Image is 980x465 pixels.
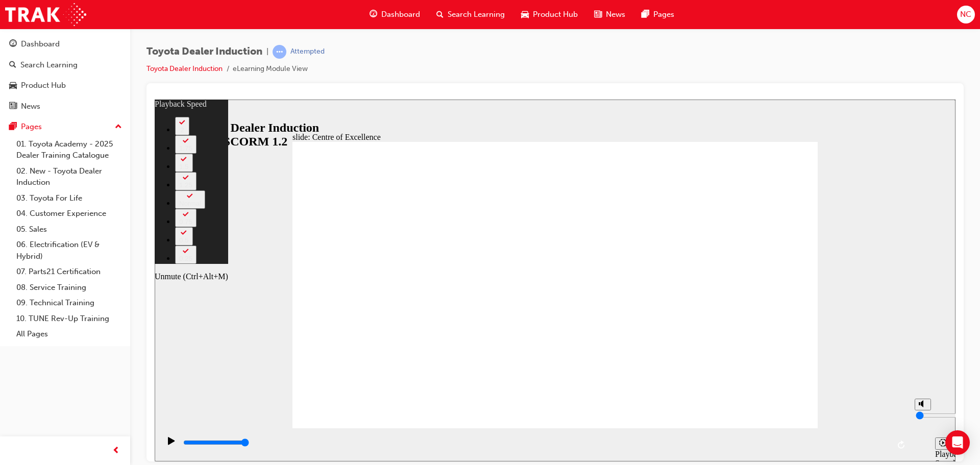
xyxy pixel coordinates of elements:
[9,40,17,49] span: guage-icon
[12,295,126,311] a: 09. Technical Training
[606,9,625,20] span: News
[4,97,126,116] a: News
[21,80,66,91] div: Product Hub
[266,46,268,58] span: |
[112,445,120,457] span: prev-icon
[653,9,674,20] span: Pages
[290,47,325,57] div: Attempted
[273,45,286,59] span: learningRecordVerb_ATTEMPT-icon
[4,76,126,95] a: Product Hub
[5,329,755,362] div: playback controls
[233,63,308,75] li: eLearning Module View
[12,206,126,222] a: 04. Customer Experience
[9,123,17,132] span: pages-icon
[4,35,126,54] a: Dashboard
[586,4,633,25] a: news-iconNews
[521,8,529,21] span: car-icon
[12,326,126,342] a: All Pages
[4,117,126,136] button: Pages
[4,56,126,75] a: Search Learning
[12,222,126,237] a: 05. Sales
[146,64,223,73] a: Toyota Dealer Induction
[370,8,377,21] span: guage-icon
[780,350,796,369] div: Playback Speed
[513,4,586,25] a: car-iconProduct Hub
[755,329,796,362] div: misc controls
[12,280,126,296] a: 08. Service Training
[381,9,420,20] span: Dashboard
[20,59,78,71] div: Search Learning
[21,38,60,50] div: Dashboard
[20,17,35,36] button: 2
[533,9,578,20] span: Product Hub
[12,237,126,264] a: 06. Electrification (EV & Hybrid)
[945,430,970,455] div: Open Intercom Messenger
[21,101,40,112] div: News
[29,339,94,347] input: slide progress
[115,120,122,134] span: up-icon
[12,190,126,206] a: 03. Toyota For Life
[9,81,17,90] span: car-icon
[428,4,513,25] a: search-iconSearch Learning
[740,338,755,353] button: Replay (Ctrl+Alt+R)
[957,6,975,23] button: NC
[12,136,126,163] a: 01. Toyota Academy - 2025 Dealer Training Catalogue
[5,337,22,354] button: Play (Ctrl+Alt+P)
[361,4,428,25] a: guage-iconDashboard
[9,102,17,111] span: news-icon
[594,8,602,21] span: news-icon
[960,9,971,20] span: NC
[4,33,126,117] button: DashboardSearch LearningProduct HubNews
[642,8,649,21] span: pages-icon
[633,4,682,25] a: pages-iconPages
[24,27,31,34] div: 2
[5,3,86,26] img: Trak
[12,311,126,327] a: 10. TUNE Rev-Up Training
[448,9,505,20] span: Search Learning
[146,46,262,58] span: Toyota Dealer Induction
[9,61,16,70] span: search-icon
[12,163,126,190] a: 02. New - Toyota Dealer Induction
[21,121,42,133] div: Pages
[780,338,796,350] button: Playback speed
[12,264,126,280] a: 07. Parts21 Certification
[436,8,444,21] span: search-icon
